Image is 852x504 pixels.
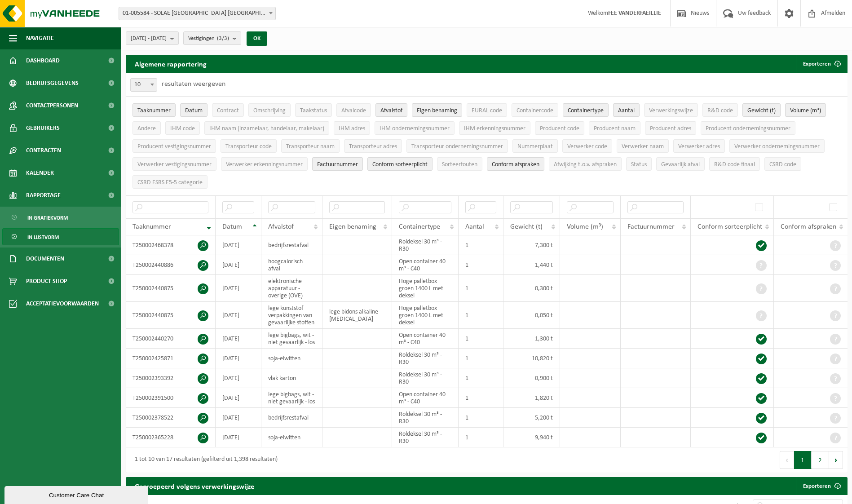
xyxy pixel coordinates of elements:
span: Volume (m³) [790,107,821,114]
button: Gevaarlijk afval : Activate to sort [656,157,705,171]
td: T250002378522 [126,408,216,428]
span: Containertype [399,223,440,230]
td: [DATE] [216,235,261,255]
button: Producent vestigingsnummerProducent vestigingsnummer: Activate to sort [132,139,216,153]
td: Roldeksel 30 m³ - R30 [392,428,459,447]
span: Contracten [26,139,61,162]
button: Transporteur naamTransporteur naam: Activate to sort [281,139,340,153]
td: Roldeksel 30 m³ - R30 [392,349,459,368]
span: Aantal [618,107,635,114]
span: Rapportage [26,184,61,207]
span: Taaknummer [132,223,171,230]
button: IHM codeIHM code: Activate to sort [165,121,200,135]
td: [DATE] [216,275,261,302]
span: Transporteur code [225,143,272,150]
button: Conform afspraken : Activate to sort [487,157,544,171]
td: [DATE] [216,388,261,408]
td: [DATE] [216,255,261,275]
button: EURAL codeEURAL code: Activate to sort [467,103,507,117]
count: (3/3) [217,35,229,41]
button: DatumDatum: Activate to sort [180,103,207,117]
td: Open container 40 m³ - C40 [392,255,459,275]
button: 1 [794,451,812,469]
span: Factuurnummer [317,161,358,168]
button: Verwerker vestigingsnummerVerwerker vestigingsnummer: Activate to sort [132,157,216,171]
span: EURAL code [472,107,502,114]
td: hoogcalorisch afval [261,255,322,275]
button: 2 [812,451,829,469]
span: Eigen benaming [417,107,457,114]
span: Producent vestigingsnummer [137,143,211,150]
button: Transporteur codeTransporteur code: Activate to sort [221,139,277,153]
td: 0,300 t [503,275,561,302]
span: Documenten [26,248,64,270]
button: ContractContract: Activate to sort [212,103,244,117]
button: IHM adresIHM adres: Activate to sort [334,121,370,135]
span: Producent naam [594,125,636,132]
span: Omschrijving [253,107,286,114]
span: Transporteur ondernemingsnummer [411,143,503,150]
td: 0,900 t [503,368,561,388]
span: Nummerplaat [517,143,553,150]
span: 10 [131,79,157,91]
button: Transporteur adresTransporteur adres: Activate to sort [344,139,402,153]
button: R&D code finaalR&amp;D code finaal: Activate to sort [709,157,760,171]
td: 1 [459,235,503,255]
button: Vestigingen(3/3) [183,31,241,45]
span: R&D code finaal [714,161,755,168]
span: Acceptatievoorwaarden [26,292,99,315]
td: [DATE] [216,349,261,368]
span: Vestigingen [188,32,229,45]
span: Containercode [516,107,553,114]
span: Sorteerfouten [442,161,477,168]
span: IHM naam (inzamelaar, handelaar, makelaar) [209,125,324,132]
button: TaakstatusTaakstatus: Activate to sort [295,103,332,117]
td: T250002391500 [126,388,216,408]
span: Contract [217,107,239,114]
span: Taaknummer [137,107,171,114]
span: Product Shop [26,270,67,292]
button: Gewicht (t)Gewicht (t): Activate to sort [742,103,781,117]
span: Transporteur naam [286,143,335,150]
button: Producent codeProducent code: Activate to sort [535,121,584,135]
span: Eigen benaming [329,223,376,230]
td: [DATE] [216,302,261,329]
td: Hoge palletbox groen 1400 L met deksel [392,275,459,302]
td: [DATE] [216,408,261,428]
button: AfvalcodeAfvalcode: Activate to sort [336,103,371,117]
span: Producent code [540,125,579,132]
td: 1 [459,349,503,368]
td: lege bidons alkaline [MEDICAL_DATA] [322,302,392,329]
button: NummerplaatNummerplaat: Activate to sort [512,139,558,153]
span: In lijstvorm [27,229,59,246]
span: Verwerker naam [622,143,664,150]
td: 1 [459,255,503,275]
td: T250002440875 [126,302,216,329]
button: Volume (m³)Volume (m³): Activate to sort [785,103,826,117]
iframe: chat widget [4,484,150,504]
td: 1,820 t [503,388,561,408]
td: [DATE] [216,428,261,447]
span: Volume (m³) [567,223,603,230]
td: 5,200 t [503,408,561,428]
td: T250002393392 [126,368,216,388]
span: CSRD ESRS E5-5 categorie [137,179,203,186]
button: Producent naamProducent naam: Activate to sort [589,121,640,135]
button: CSRD codeCSRD code: Activate to sort [764,157,801,171]
span: Datum [222,223,242,230]
span: Conform afspraken [781,223,836,230]
td: [DATE] [216,329,261,349]
span: Gewicht (t) [510,223,543,230]
span: Gewicht (t) [747,107,776,114]
button: Previous [780,451,794,469]
button: Transporteur ondernemingsnummerTransporteur ondernemingsnummer : Activate to sort [406,139,508,153]
span: Transporteur adres [349,143,397,150]
button: IHM ondernemingsnummerIHM ondernemingsnummer: Activate to sort [375,121,455,135]
span: Verwerkingswijze [649,107,693,114]
button: Afwijking t.o.v. afsprakenAfwijking t.o.v. afspraken: Activate to sort [549,157,622,171]
td: 0,050 t [503,302,561,329]
td: vlak karton [261,368,322,388]
button: Producent adresProducent adres: Activate to sort [645,121,696,135]
td: lege bigbags, wit - niet gevaarlijk - los [261,329,322,349]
